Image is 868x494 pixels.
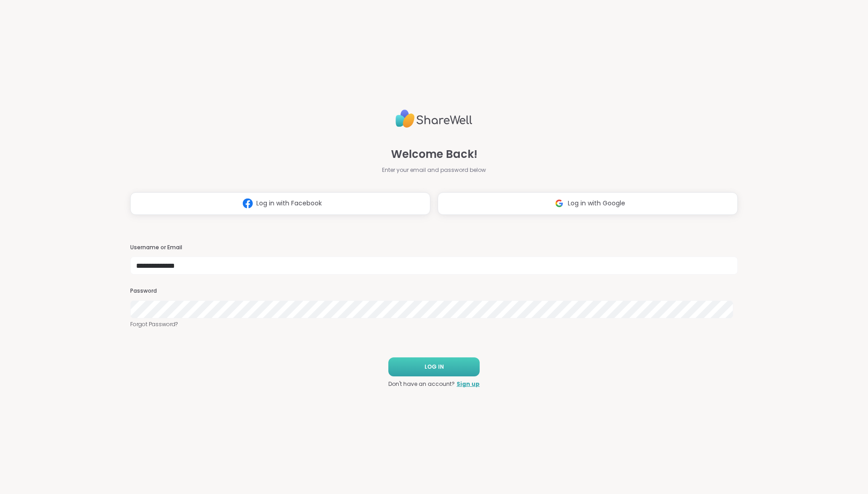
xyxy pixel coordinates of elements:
span: LOG IN [425,363,444,371]
img: ShareWell Logomark [551,195,568,212]
button: LOG IN [388,357,480,376]
span: Enter your email and password below [382,166,486,174]
span: Log in with Google [568,199,625,208]
span: Welcome Back! [391,146,477,162]
h3: Password [130,287,738,295]
button: Log in with Google [438,192,738,215]
a: Forgot Password? [130,320,738,328]
h3: Username or Email [130,244,738,252]
span: Log in with Facebook [256,199,322,208]
img: ShareWell Logomark [239,195,256,212]
span: Don't have an account? [388,380,455,388]
img: ShareWell Logo [396,106,472,132]
a: Sign up [457,380,480,388]
button: Log in with Facebook [130,192,430,215]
